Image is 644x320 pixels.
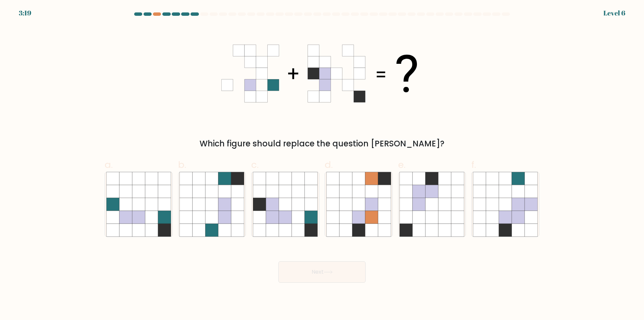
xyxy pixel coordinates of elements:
[105,158,113,171] span: a.
[278,261,366,283] button: Next
[603,8,625,18] div: Level 6
[178,158,186,171] span: b.
[398,158,406,171] span: e.
[325,158,333,171] span: d.
[19,8,31,18] div: 3:19
[109,138,535,150] div: Which figure should replace the question [PERSON_NAME]?
[251,158,259,171] span: c.
[471,158,476,171] span: f.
